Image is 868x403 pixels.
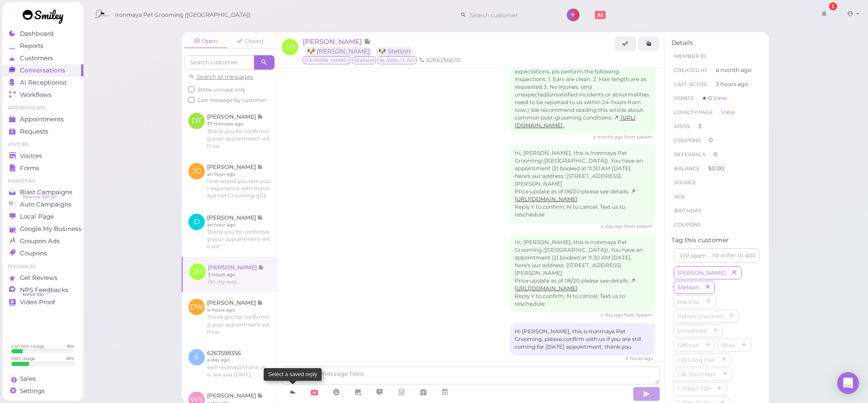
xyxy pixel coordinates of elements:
div: Hi [PERSON_NAME] , thank you for choosing Ironmaya Pet Grooming, where the safety and well-being ... [510,33,655,134]
span: Appointments [20,115,64,123]
span: Bites [719,342,737,349]
a: Local Page [2,211,83,223]
span: Blast Campaigns [20,188,72,196]
span: Points [674,95,694,101]
span: Settings [20,387,45,395]
a: Open [184,34,227,48]
a: Forms [2,162,83,174]
span: 16-35lbs 13-15H [377,56,417,64]
a: Google My Business [2,223,83,235]
span: Stetson [675,284,701,291]
span: Member ID [674,53,706,59]
span: Coupons [674,221,701,228]
a: View [721,109,735,115]
a: Groupon Ads [2,235,83,247]
a: Conversations [2,64,83,77]
span: Unwanted [675,327,709,334]
span: 09/22/2025 10:32am [601,312,624,318]
div: Details [671,39,762,47]
a: NPS Feedbacks NPS® 100 [2,284,83,296]
li: Visitors [2,141,83,148]
span: ★ 0 [702,95,727,101]
li: Feedbacks [2,264,83,270]
a: 🐶 Stetson [376,47,413,56]
span: 09/23/2025 11:43am [626,355,653,361]
span: Last Active [674,81,708,87]
div: Tag this customer [671,236,762,244]
div: 1 [829,2,837,10]
span: Coupons [20,249,47,257]
span: $0.00 [708,165,724,172]
span: Visitors [20,152,42,160]
div: Hi [PERSON_NAME], this is Ironmaya Pet Grooming, please confirm with us if you are still coming f... [510,323,655,355]
span: from system [624,223,653,229]
span: [PERSON_NAME] [675,269,728,276]
span: NPS® 100 [23,291,43,298]
span: Visits [674,123,690,130]
a: [URL][DOMAIN_NAME] [515,188,636,202]
span: AI Receptionist [20,79,67,86]
input: Search customer [184,55,254,70]
span: 3 hours ago [716,80,748,88]
div: Hi, [PERSON_NAME], this is Ironmaya Pet Grooming ([GEOGRAPHIC_DATA]). You have an appointment (2)... [510,145,655,223]
li: 6266256610 [417,56,462,64]
li: 0 [671,133,762,148]
a: Requests [2,125,83,138]
span: Loyalty page [674,109,713,115]
a: Coupons [2,247,83,259]
div: 28 % [66,355,74,361]
span: Last message by customer [198,97,267,103]
a: Dashboard [2,28,83,40]
span: blacklist [675,298,702,305]
span: Dashboard [20,30,53,38]
span: Show unread only [198,86,245,93]
div: hit enter to add [712,251,755,259]
span: Video Proof [20,298,55,306]
input: Search customer [467,8,555,22]
input: Show unread only [188,86,194,92]
span: Difficult [675,342,701,349]
a: Sales [2,373,83,385]
a: Settings [2,385,83,397]
span: Birthday [674,207,701,214]
span: Local Page [20,213,54,221]
a: View [713,95,727,101]
div: 18 % [67,343,74,349]
a: [PERSON_NAME] 🐶 [PERSON_NAME] 🐶 Stetson [303,37,417,55]
span: Conversations [20,67,65,74]
span: Requests [20,128,48,135]
span: Cat Long Hair [675,356,717,363]
span: Sales [20,375,36,383]
a: Get Reviews [2,272,83,284]
div: Hi, [PERSON_NAME], this is Ironmaya Pet Grooming ([GEOGRAPHIC_DATA]). You have an appointment (2)... [510,234,655,312]
span: Balance [674,165,701,172]
a: Blast Campaigns Balance: $20.00 [2,186,83,198]
li: 3 [671,119,762,134]
a: 🐶 [PERSON_NAME] [305,47,372,56]
span: Reports [20,42,43,50]
li: Appointments [2,105,83,111]
span: [PERSON_NAME] [303,37,364,46]
span: from system [624,312,653,318]
span: Customers [20,54,53,62]
li: Marketing [2,178,83,184]
a: Video Proof [2,296,83,308]
span: Referrals [674,151,705,158]
a: Customers [2,52,83,64]
span: Rabies Checked [675,313,724,320]
span: Google My Business [20,225,82,233]
span: Auto Campaigns [20,201,72,208]
span: Coupons [674,137,701,144]
span: Stetson [352,56,376,64]
div: Open Intercom Messenger [837,372,859,394]
a: Closed [228,34,272,48]
span: Cat Short Hair [675,371,718,378]
span: Ironmaya Pet Grooming ([GEOGRAPHIC_DATA]) [115,2,251,28]
span: Source [674,179,696,186]
div: Call Min. Usage [11,343,44,349]
span: age [674,193,685,200]
div: SMS Usage [11,355,35,361]
span: Created At [674,67,708,73]
a: Appointments [2,113,83,125]
a: Visitors [2,150,83,162]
